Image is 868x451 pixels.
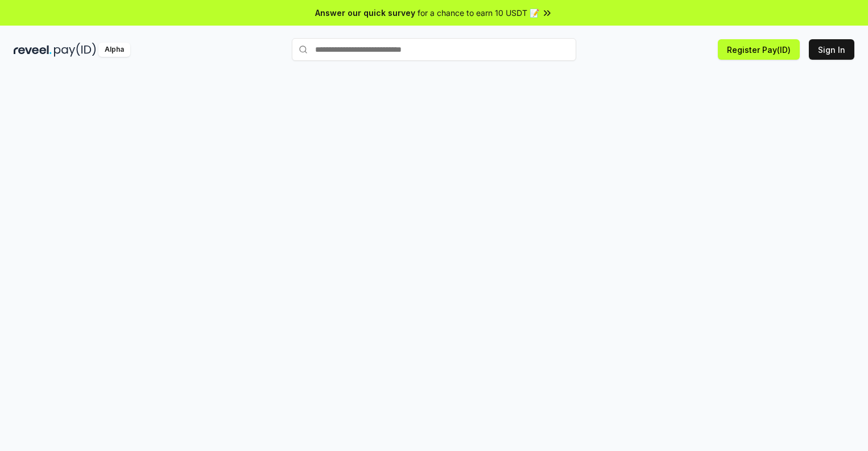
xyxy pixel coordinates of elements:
[809,39,854,60] button: Sign In
[315,7,415,19] span: Answer our quick survey
[418,7,539,19] span: for a chance to earn 10 USDT 📝
[718,39,800,60] button: Register Pay(ID)
[14,43,52,57] img: reveel_dark
[98,43,130,57] div: Alpha
[54,43,96,57] img: pay_id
